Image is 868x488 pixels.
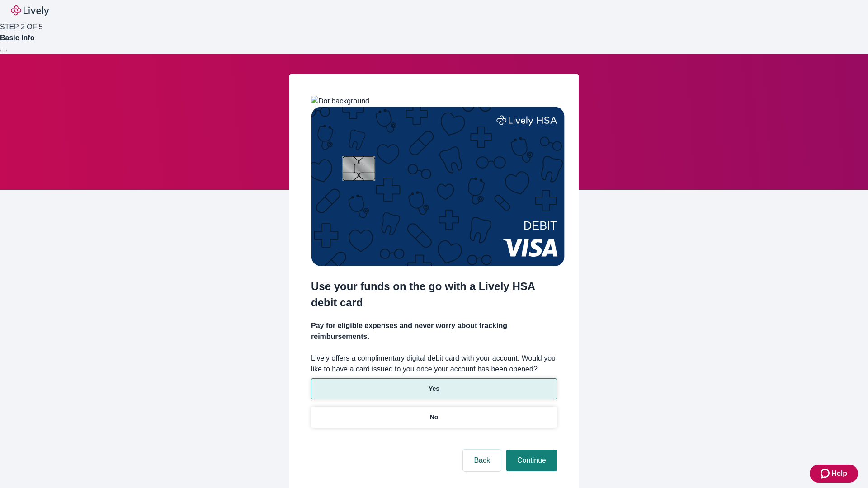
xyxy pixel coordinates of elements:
[311,353,557,375] label: Lively offers a complimentary digital debit card with your account. Would you like to have a card...
[506,450,557,471] button: Continue
[311,278,557,311] h2: Use your funds on the go with a Lively HSA debit card
[11,5,49,16] img: Lively
[463,450,501,471] button: Back
[821,468,831,479] svg: Zendesk support icon
[831,468,847,479] span: Help
[810,465,858,483] button: Zendesk support iconHelp
[430,413,439,422] p: No
[311,407,557,428] button: No
[311,107,565,266] img: Debit card
[429,384,439,394] p: Yes
[311,320,557,342] h4: Pay for eligible expenses and never worry about tracking reimbursements.
[311,96,369,107] img: Dot background
[311,378,557,399] button: Yes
